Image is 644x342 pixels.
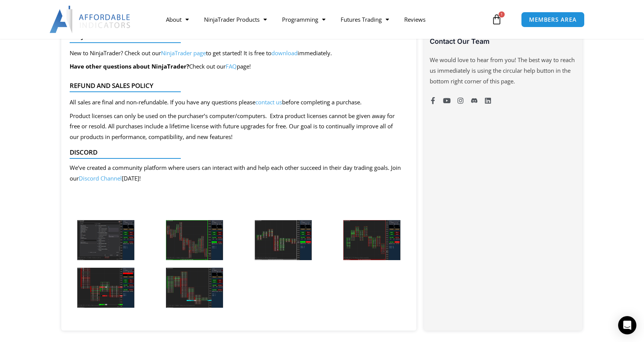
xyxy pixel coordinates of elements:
a: 1 [480,8,513,30]
a: Futures Trading [333,11,397,28]
a: FAQ [226,62,237,70]
p: New to NinjaTrader? Check out our to get started! It is free to immediately. [70,48,332,59]
img: Order Flow Entry Orders - ES 5 Minute Volumetric | Affordable Indicators – NinjaTrader [255,220,312,260]
a: Programming [274,11,333,28]
a: Reviews [397,11,433,28]
b: Have other questions about NinjaTrader? [70,62,189,70]
a: Discord Channel [79,174,122,182]
img: Order Flow Entry Orders - NQ 1 Minute Volumetric (2) | Affordable Indicators – NinjaTrader [166,220,223,260]
h4: Discord [70,149,402,156]
span: Product licenses can only be used on the purchaser’s computer/computers. Extra product licenses c... [70,112,395,141]
span: We’ve created a community platform where users can interact with and help each other succeed in t... [70,164,401,182]
nav: Menu [158,11,489,28]
p: We would love to hear from you! The best way to reach us immediately is using the circular help b... [430,55,577,87]
h3: Contact Our Team [430,37,577,46]
a: NinjaTrader page [161,49,206,57]
a: NinjaTrader Products [196,11,274,28]
span: 1 [499,11,505,18]
img: Order Flow Entry Orders - ES 10 Range Volumetric | Affordable Indicators – NinjaTrader [343,220,400,260]
a: download [271,49,298,57]
p: Check out our page! [70,61,332,72]
img: LogoAI | Affordable Indicators – NinjaTrader [49,6,131,33]
h4: Refund and Sales Policy [70,82,402,89]
div: Open Intercom Messenger [618,316,636,334]
a: contact us [255,98,282,106]
img: Order Flow Entry Orders - CL 5000 Volume Volumetric | Affordable Indicators – NinjaTrader [166,268,223,308]
span: All sales are final and non-refundable. If you have any questions please [70,98,255,106]
span: before completing a purchase. [282,98,362,106]
span: MEMBERS AREA [529,17,577,22]
a: MEMBERS AREA [521,12,585,27]
a: About [158,11,196,28]
img: Order Flow Entry Orders NQ 1 MinuteOrder Flow Entry Orders - NQ 1 Minute Volumetric | Affordable ... [77,220,134,260]
img: Order Flow Entry Orders - CL 2 Minute Volumetric | Affordable Indicators – NinjaTrader [77,268,134,308]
